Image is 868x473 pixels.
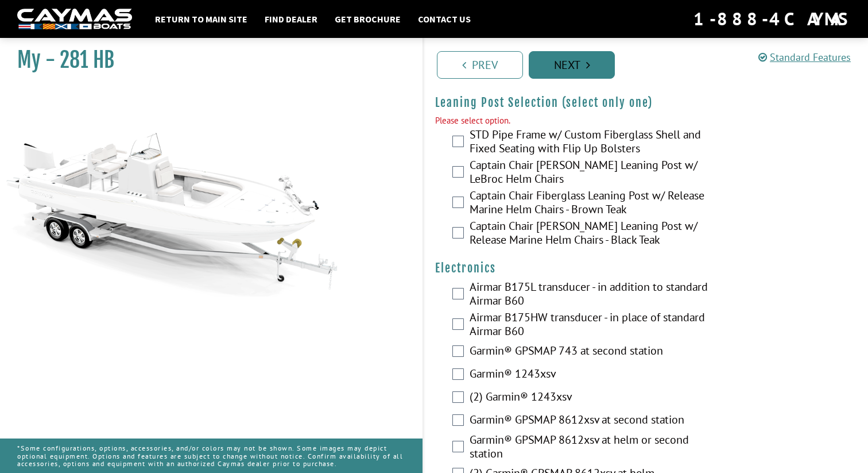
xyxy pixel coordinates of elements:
div: 1-888-4CAYMAS [693,6,851,32]
label: Garmin® GPSMAP 743 at second station [470,344,708,360]
img: white-logo-c9c8dbefe5ff5ceceb0f0178aa75bf4bb51f6bca0971e226c86eb53dfe498488.png [17,9,132,30]
label: Garmin® GPSMAP 8612xsv at second station [470,413,708,429]
p: *Some configurations, options, accessories, and/or colors may not be shown. Some images may depic... [17,439,405,473]
h4: Electronics [435,261,857,275]
a: Contact Us [412,11,476,26]
a: Prev [437,51,523,79]
label: Airmar B175L transducer - in addition to standard Airmar B60 [470,280,708,310]
label: (2) Garmin® 1243xsv [470,390,708,406]
a: Next [529,51,615,79]
label: Garmin® GPSMAP 8612xsv at helm or second station [470,433,708,463]
label: Captain Chair Fiberglass Leaning Post w/ Release Marine Helm Chairs - Brown Teak [470,189,708,219]
a: Find Dealer [259,11,323,26]
label: STD Pipe Frame w/ Custom Fiberglass Shell and Fixed Seating with Flip Up Bolsters [470,128,708,158]
a: Return to main site [149,11,253,26]
a: Get Brochure [329,11,406,26]
h4: Leaning Post Selection (select only one) [435,95,857,110]
label: Garmin® 1243xsv [470,367,708,383]
ul: Pagination [434,49,868,79]
label: Captain Chair [PERSON_NAME] Leaning Post w/ LeBroc Helm Chairs [470,158,708,189]
a: Standard Features [758,51,851,64]
label: Captain Chair [PERSON_NAME] Leaning Post w/ Release Marine Helm Chairs - Black Teak [470,219,708,249]
div: Please select option. [435,114,857,128]
h1: My - 281 HB [17,47,394,73]
label: Airmar B175HW transducer - in place of standard Airmar B60 [470,310,708,341]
